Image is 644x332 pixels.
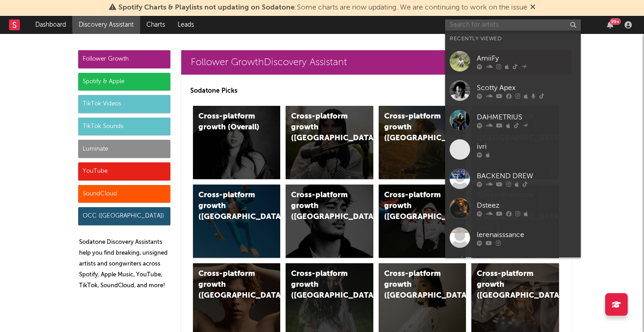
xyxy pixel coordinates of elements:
[530,4,536,11] span: Dismiss
[72,16,140,34] a: Discovery Assistant
[477,53,576,64] div: AmiiFy
[477,141,576,152] div: ivri
[445,76,581,105] a: Scotty Apex
[286,185,373,258] a: Cross-platform growth ([GEOGRAPHIC_DATA])
[198,269,260,301] div: Cross-platform growth ([GEOGRAPHIC_DATA])
[198,111,260,133] div: Cross-platform growth (Overall)
[78,207,170,225] div: OCC ([GEOGRAPHIC_DATA])
[291,111,353,144] div: Cross-platform growth ([GEOGRAPHIC_DATA])
[445,252,581,282] a: RRCayden
[445,19,581,31] input: Search for artists
[181,50,572,75] a: Follower GrowthDiscovery Assistant
[286,106,373,179] a: Cross-platform growth ([GEOGRAPHIC_DATA])
[477,269,538,301] div: Cross-platform growth ([GEOGRAPHIC_DATA])
[445,105,581,135] a: DAHMETRIUS
[140,16,171,34] a: Charts
[291,269,353,301] div: Cross-platform growth ([GEOGRAPHIC_DATA])
[477,112,576,123] div: DAHMETRIUS
[445,135,581,164] a: ivri
[78,95,170,113] div: TikTok Videos
[79,237,170,291] p: Sodatone Discovery Assistants help you find breaking, unsigned artists and songwriters across Spo...
[379,185,466,258] a: Cross-platform growth ([GEOGRAPHIC_DATA]/GSA)
[78,73,170,91] div: Spotify & Apple
[78,162,170,180] div: YouTube
[78,185,170,203] div: SoundCloud
[118,4,527,11] span: : Some charts are now updating. We are continuing to work on the issue
[379,106,466,179] a: Cross-platform growth ([GEOGRAPHIC_DATA])
[29,16,72,34] a: Dashboard
[171,16,200,34] a: Leads
[610,18,621,25] div: 99 +
[118,4,295,11] span: Spotify Charts & Playlists not updating on Sodatone
[190,85,563,96] p: Sodatone Picks
[193,185,281,258] a: Cross-platform growth ([GEOGRAPHIC_DATA])
[445,223,581,252] a: lerenaisssance
[193,106,281,179] a: Cross-platform growth (Overall)
[384,269,446,301] div: Cross-platform growth ([GEOGRAPHIC_DATA])
[78,118,170,136] div: TikTok Sounds
[445,194,581,223] a: Dsteez
[384,111,446,144] div: Cross-platform growth ([GEOGRAPHIC_DATA])
[78,50,170,68] div: Follower Growth
[477,200,576,211] div: Dsteez
[445,47,581,76] a: AmiiFy
[384,190,446,223] div: Cross-platform growth ([GEOGRAPHIC_DATA]/GSA)
[291,190,353,223] div: Cross-platform growth ([GEOGRAPHIC_DATA])
[477,229,576,240] div: lerenaisssance
[445,164,581,194] a: BACKEND DREW
[607,21,613,28] button: 99+
[198,190,260,223] div: Cross-platform growth ([GEOGRAPHIC_DATA])
[477,171,576,181] div: BACKEND DREW
[477,82,576,93] div: Scotty Apex
[78,140,170,158] div: Luminate
[450,33,576,44] div: Recently Viewed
